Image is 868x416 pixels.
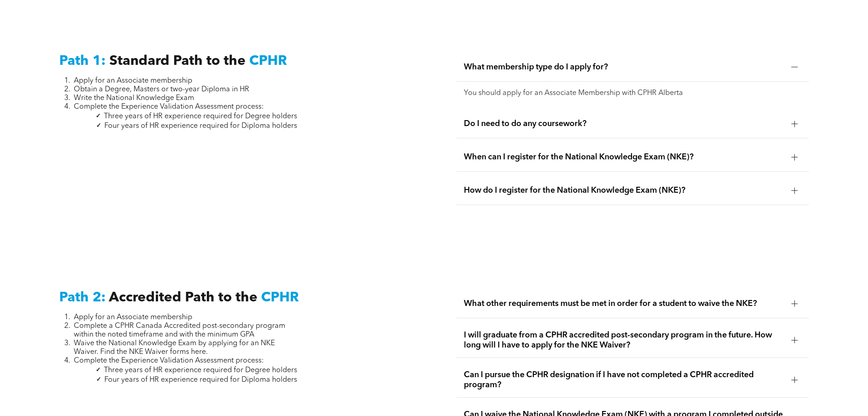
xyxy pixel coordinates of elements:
span: How do I register for the National Knowledge Exam (NKE)? [464,185,784,195]
span: Waive the National Knowledge Exam by applying for an NKE Waiver. Find the NKE Waiver forms here. [74,340,275,356]
span: Can I pursue the CPHR designation if I have not completed a CPHR accredited program? [464,370,784,390]
span: Three years of HR experience required for Degree holders [104,113,297,120]
span: Path 1: [59,54,106,68]
span: Four years of HR experience required for Diploma holders [104,376,297,384]
span: Path 2: [59,291,106,305]
span: Apply for an Associate membership [74,77,192,84]
p: You should apply for an Associate Membership with CPHR Alberta [464,89,801,98]
span: When can I register for the National Knowledge Exam (NKE)? [464,152,784,162]
span: Write the National Knowledge Exam [74,95,194,102]
span: CPHR [261,291,299,305]
span: Complete the Experience Validation Assessment process: [74,357,264,364]
span: Complete a CPHR Canada Accredited post-secondary program within the noted timeframe and with the ... [74,322,285,338]
span: Complete the Experience Validation Assessment process: [74,103,264,111]
span: Four years of HR experience required for Diploma holders [104,122,297,130]
span: Accredited Path to the [109,291,257,305]
span: I will graduate from a CPHR accredited post-secondary program in the future. How long will I have... [464,330,784,350]
span: Do I need to do any coursework? [464,119,784,129]
span: Obtain a Degree, Masters or two-year Diploma in HR [74,86,249,93]
span: What membership type do I apply for? [464,62,784,72]
span: Three years of HR experience required for Degree holders [104,367,297,374]
span: What other requirements must be met in order for a student to waive the NKE? [464,299,784,309]
span: Apply for an Associate membership [74,314,192,321]
span: CPHR [249,54,287,68]
span: Standard Path to the [109,54,246,68]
